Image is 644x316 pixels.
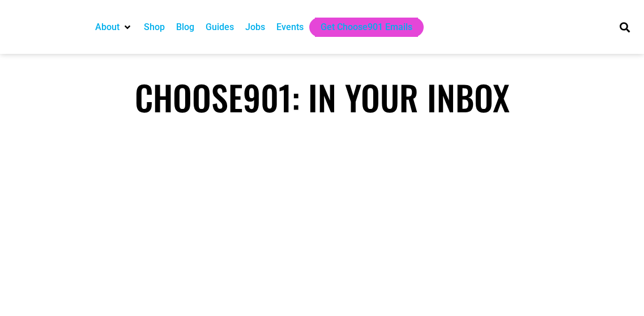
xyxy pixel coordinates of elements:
[6,77,638,117] h1: Choose901: In Your Inbox
[89,18,602,37] nav: Main nav
[176,20,194,34] a: Blog
[615,18,634,36] div: Search
[276,20,304,34] a: Events
[95,20,120,34] a: About
[144,20,165,34] a: Shop
[206,20,234,34] a: Guides
[245,20,265,34] a: Jobs
[321,20,412,34] a: Get Choose901 Emails
[89,18,138,37] div: About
